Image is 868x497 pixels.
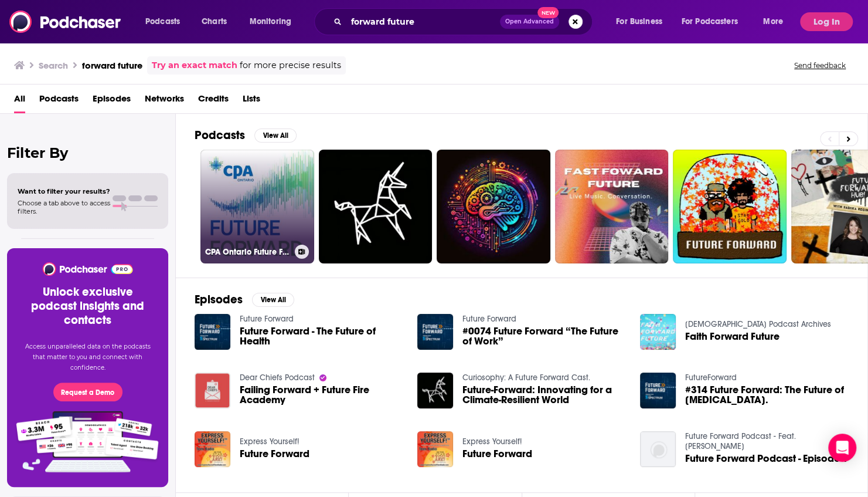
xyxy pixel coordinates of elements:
[616,13,662,30] span: For Business
[195,128,297,143] a: PodcastsView All
[462,314,516,324] a: Future Forward
[500,15,559,29] button: Open AdvancedNew
[417,314,453,350] img: #0074 Future Forward “The Future of Work”
[82,60,142,71] h3: forward future
[39,89,79,113] a: Podcasts
[252,293,294,307] button: View All
[240,373,315,383] a: Dear Chiefs Podcast
[202,13,227,30] span: Charts
[685,385,849,405] span: #314 Future Forward: The Future of [MEDICAL_DATA].
[195,314,230,350] img: Future Forward - The Future of Health
[12,411,163,473] img: Pro Features
[685,454,848,464] a: Future Forward Podcast - Episode 1
[462,385,626,405] a: Future-Forward: Innovating for a Climate-Resilient World
[685,385,849,405] a: #314 Future Forward: The Future of COVID-19.
[462,437,522,447] a: Express Yourself!
[9,11,122,33] img: Podchaser - Follow, Share and Rate Podcasts
[250,13,291,30] span: Monitoring
[346,12,500,31] input: Search podcasts, credits, & more...
[240,385,403,405] a: Failing Forward + Future Fire Academy
[763,13,783,30] span: More
[462,373,590,383] a: Curiosophy: A Future Forward Cast.
[93,89,131,113] a: Episodes
[194,12,234,31] a: Charts
[205,247,290,257] h3: CPA Ontario Future Forward
[42,262,134,276] img: Podchaser - Follow, Share and Rate Podcasts
[640,373,676,408] img: #314 Future Forward: The Future of COVID-19.
[462,326,626,346] a: #0074 Future Forward “The Future of Work”
[240,314,294,324] a: Future Forward
[240,437,299,447] a: Express Yourself!
[240,326,403,346] a: Future Forward - The Future of Health
[537,7,559,18] span: New
[137,12,195,31] button: open menu
[674,12,755,31] button: open menu
[325,8,604,35] div: Search podcasts, credits, & more...
[195,431,230,467] img: Future Forward
[640,314,676,350] img: Faith Forward Future
[195,292,294,307] a: EpisodesView All
[243,89,260,113] a: Lists
[682,13,738,30] span: For Podcasters
[53,383,122,401] button: Request a Demo
[462,449,532,459] a: Future Forward
[195,292,243,307] h2: Episodes
[685,332,780,342] a: Faith Forward Future
[240,59,341,72] span: for more precise results
[240,449,309,459] a: Future Forward
[254,129,297,143] button: View All
[18,199,110,215] span: Choose a tab above to access filters.
[145,89,184,113] a: Networks
[198,89,229,113] a: Credits
[417,431,453,467] img: Future Forward
[145,13,180,30] span: Podcasts
[195,128,245,143] h2: Podcasts
[608,12,677,31] button: open menu
[685,373,737,383] a: FutureForward
[800,12,853,31] button: Log In
[200,150,314,263] a: CPA Ontario Future Forward
[791,60,849,70] button: Send feedback
[18,187,110,195] span: Want to filter your results?
[417,373,453,408] img: Future-Forward: Innovating for a Climate-Resilient World
[14,89,25,113] a: All
[640,431,676,467] img: Future Forward Podcast - Episode 1
[755,12,798,31] button: open menu
[685,319,831,329] a: Central Life Church Podcast Archives
[152,59,237,72] a: Try an exact match
[241,12,307,31] button: open menu
[685,431,796,451] a: Future Forward Podcast - Feat. Yan Lhert
[21,285,154,327] h3: Unlock exclusive podcast insights and contacts
[195,373,230,408] img: Failing Forward + Future Fire Academy
[39,60,68,71] h3: Search
[7,144,168,161] h2: Filter By
[505,19,554,25] span: Open Advanced
[828,434,856,462] div: Open Intercom Messenger
[21,342,154,373] p: Access unparalleled data on the podcasts that matter to you and connect with confidence.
